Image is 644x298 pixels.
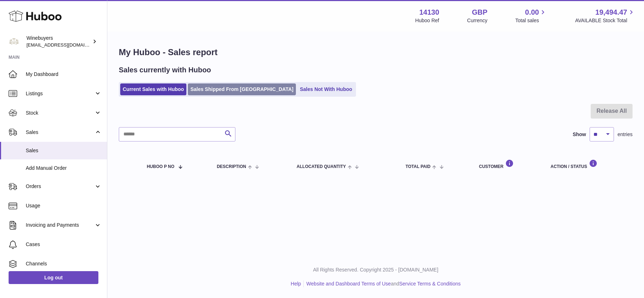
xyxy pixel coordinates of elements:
a: Sales Shipped From [GEOGRAPHIC_DATA] [188,83,296,95]
div: Customer [479,159,536,169]
a: Log out [9,271,98,284]
span: Cases [26,241,102,248]
span: AVAILABLE Stock Total [575,17,635,24]
li: and [304,280,460,287]
span: Invoicing and Payments [26,222,94,229]
img: ben@winebuyers.com [9,36,19,47]
a: Sales Not With Huboo [297,83,355,95]
a: Website and Dashboard Terms of Use [306,281,391,287]
div: Winebuyers [26,35,91,48]
span: My Dashboard [26,71,102,78]
span: 19,494.47 [595,8,627,17]
div: Action / Status [551,159,625,169]
span: Stock [26,110,94,116]
h1: My Huboo - Sales report [119,47,633,58]
h2: Sales currently with Huboo [119,65,211,75]
span: Sales [26,129,94,136]
span: Channels [26,260,102,267]
span: Sales [26,147,102,154]
a: 19,494.47 AVAILABLE Stock Total [575,8,635,24]
label: Show [573,131,586,138]
a: Service Terms & Conditions [399,281,461,287]
a: Help [291,281,301,287]
span: Add Manual Order [26,165,102,172]
span: 0.00 [525,8,539,17]
a: 0.00 Total sales [515,8,547,24]
span: Total sales [515,17,547,24]
span: entries [618,131,633,138]
span: Orders [26,183,94,190]
strong: 14130 [419,8,439,17]
span: Listings [26,90,94,97]
span: Total paid [405,164,430,169]
div: Huboo Ref [415,17,439,24]
span: Huboo P no [147,164,174,169]
span: [EMAIL_ADDRESS][DOMAIN_NAME] [26,42,105,48]
span: ALLOCATED Quantity [297,164,346,169]
strong: GBP [472,8,487,17]
p: All Rights Reserved. Copyright 2025 - [DOMAIN_NAME] [113,266,638,273]
a: Current Sales with Huboo [120,83,186,95]
span: Usage [26,202,102,209]
div: Currency [467,17,488,24]
span: Description [217,164,246,169]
